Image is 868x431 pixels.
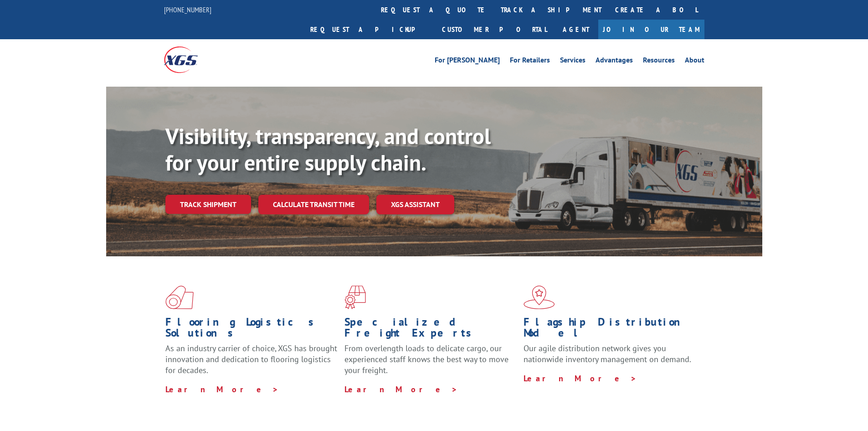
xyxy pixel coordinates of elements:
a: Resources [643,57,675,67]
a: Request a pickup [303,20,435,39]
a: [PHONE_NUMBER] [164,5,211,14]
a: Track shipment [165,195,251,214]
a: XGS ASSISTANT [376,195,454,214]
img: xgs-icon-flagship-distribution-model-red [524,286,555,309]
a: For Retailers [510,57,550,67]
p: From overlength loads to delicate cargo, our experienced staff knows the best way to move your fr... [344,343,517,384]
a: Learn More > [344,384,458,395]
a: Learn More > [524,373,637,384]
a: Calculate transit time [258,195,369,214]
a: Join Our Team [598,20,704,39]
a: Customer Portal [435,20,554,39]
a: About [685,57,704,67]
img: xgs-icon-focused-on-flooring-red [344,286,366,309]
a: For [PERSON_NAME] [435,57,500,67]
h1: Flooring Logistics Solutions [165,317,338,343]
a: Agent [554,20,598,39]
b: Visibility, transparency, and control for your entire supply chain. [165,122,491,177]
h1: Flagship Distribution Model [524,317,696,343]
span: Our agile distribution network gives you nationwide inventory management on demand. [524,343,691,364]
a: Services [560,57,586,67]
span: As an industry carrier of choice, XGS has brought innovation and dedication to flooring logistics... [165,343,337,375]
a: Learn More > [165,384,279,395]
h1: Specialized Freight Experts [344,317,517,343]
img: xgs-icon-total-supply-chain-intelligence-red [165,286,194,309]
a: Advantages [596,57,633,67]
